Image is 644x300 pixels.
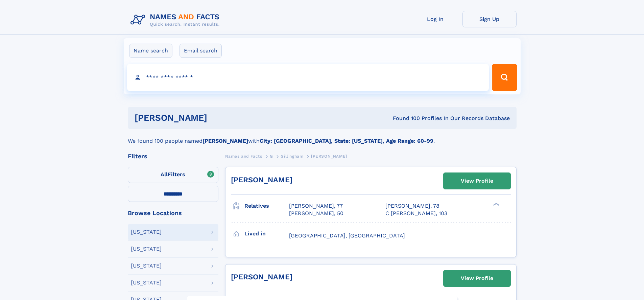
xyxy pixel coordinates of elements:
[444,270,510,286] a: View Profile
[128,210,218,216] div: Browse Locations
[135,114,300,122] h1: [PERSON_NAME]
[128,153,218,159] div: Filters
[131,229,162,235] div: [US_STATE]
[289,202,343,210] a: [PERSON_NAME], 77
[281,154,303,159] span: Gillingham
[289,232,405,239] span: [GEOGRAPHIC_DATA], [GEOGRAPHIC_DATA]
[270,154,273,159] span: G
[180,44,222,58] label: Email search
[260,138,433,144] b: City: [GEOGRAPHIC_DATA], State: [US_STATE], Age Range: 60-99
[131,246,162,252] div: [US_STATE]
[444,173,510,189] a: View Profile
[281,152,303,160] a: Gillingham
[131,280,162,285] div: [US_STATE]
[231,176,292,184] a: [PERSON_NAME]
[128,11,225,29] img: Logo Names and Facts
[244,228,289,239] h3: Lived in
[311,154,347,159] span: [PERSON_NAME]
[270,152,273,160] a: G
[131,263,162,269] div: [US_STATE]
[128,167,218,183] label: Filters
[408,11,462,27] a: Log In
[127,64,489,91] input: search input
[492,202,500,207] div: ❯
[161,171,168,178] span: All
[128,129,517,145] div: We found 100 people named with .
[462,11,517,27] a: Sign Up
[289,210,343,217] a: [PERSON_NAME], 50
[202,138,248,144] b: [PERSON_NAME]
[300,115,510,122] div: Found 100 Profiles In Our Records Database
[461,271,493,286] div: View Profile
[492,64,517,91] button: Search Button
[129,44,172,58] label: Name search
[385,210,447,217] a: C [PERSON_NAME], 103
[385,202,439,210] a: [PERSON_NAME], 78
[461,173,493,189] div: View Profile
[225,152,262,160] a: Names and Facts
[244,200,289,212] h3: Relatives
[231,273,292,281] a: [PERSON_NAME]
